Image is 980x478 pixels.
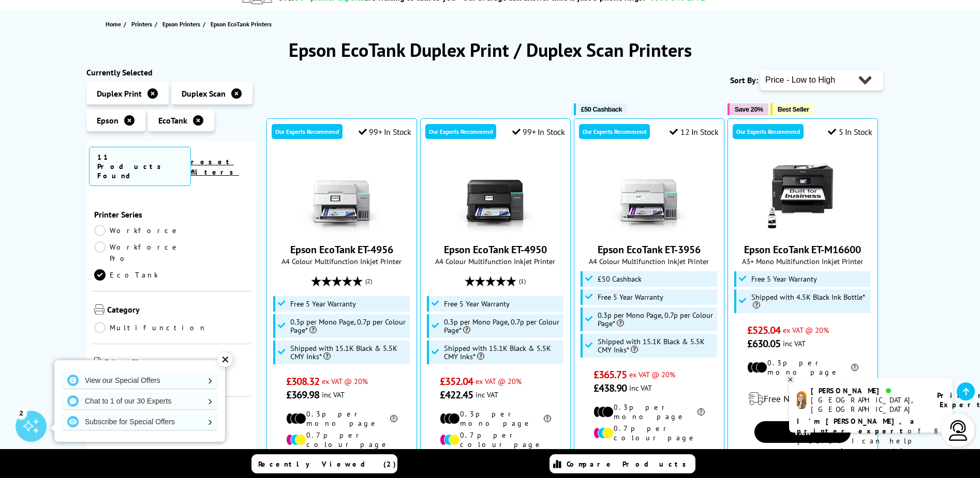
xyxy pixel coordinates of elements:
span: Shipped with 4.5K Black Ink Bottle* [751,293,868,310]
img: amy-livechat.png [797,391,807,409]
div: modal_delivery [733,384,872,413]
span: £308.32 [286,375,320,388]
a: Compare Products [550,454,695,473]
div: [PERSON_NAME] [811,386,924,395]
a: Printers [131,19,155,29]
span: Free 5 Year Warranty [751,275,817,283]
a: Multifunction [94,322,207,333]
span: ex VAT @ 20% [783,325,829,335]
div: ✕ [218,352,232,367]
span: £422.45 [440,388,473,402]
span: Free 5 Year Warranty [290,300,356,308]
a: Epson EcoTank ET-4956 [290,243,393,256]
a: Epson EcoTank ET-4956 [303,224,380,235]
a: Epson EcoTank ET-3956 [598,243,701,256]
span: inc VAT [476,390,498,399]
span: Best Seller [778,105,809,113]
a: Recently Viewed (2) [251,454,397,473]
span: £438.90 [593,381,627,395]
a: Workforce Pro [94,241,180,264]
li: 0.7p per colour page [440,430,551,449]
span: £352.04 [440,375,473,388]
li: 0.7p per colour page [593,424,705,442]
a: Epson EcoTank ET-M16600 [744,243,861,256]
span: 11 Products Found [89,147,191,186]
b: I'm [PERSON_NAME], a printer expert [797,417,917,436]
span: inc VAT [783,338,806,348]
span: Epson EcoTank Printers [211,20,272,28]
span: £525.04 [747,323,781,337]
span: 0.3p per Mono Page, 0.7p per Colour Page* [290,318,407,334]
img: user-headset-light.svg [948,420,969,441]
div: 99+ In Stock [512,127,565,137]
span: inc VAT [629,383,652,393]
div: 5 In Stock [828,127,872,137]
a: Epson EcoTank ET-4950 [444,243,547,256]
img: Category [94,304,105,315]
span: ex VAT @ 20% [322,376,368,386]
div: 99+ In Stock [359,127,411,137]
div: 2 [16,407,27,419]
div: [GEOGRAPHIC_DATA], [GEOGRAPHIC_DATA] [811,395,924,414]
button: Best Seller [770,103,814,115]
span: Duplex Print [97,88,142,99]
span: (1) [519,271,526,291]
a: Epson EcoTank ET-3956 [610,224,688,235]
div: 12 In Stock [670,127,718,137]
span: Shipped with 15.1K Black & 5.5K CMY Inks* [290,344,407,361]
li: 0.3p per mono page [286,409,397,428]
a: Subscribe for Special Offers [62,413,217,430]
span: ex VAT @ 20% [629,369,675,379]
a: View our Special Offers [62,372,217,389]
span: A3+ Mono Multifunction Inkjet Printer [733,256,872,266]
div: Our Experts Recommend [579,124,650,139]
span: Recently Viewed (2) [258,459,396,469]
span: Duplex Scan [182,88,226,99]
span: Sort By: [730,75,758,85]
span: Save 20% [735,105,763,113]
li: 0.3p per mono page [747,358,858,377]
p: of 8 years! I can help you choose the right product [797,417,945,466]
span: Printers [131,19,152,29]
span: Free 5 Year Warranty [444,300,510,308]
span: Shipped with 15.1K Black & 5.5K CMY Inks* [444,344,561,361]
span: ex VAT @ 20% [476,376,522,386]
span: Epson [97,115,118,126]
span: Free 5 Year Warranty [598,293,663,301]
div: Our Experts Recommend [425,124,496,139]
img: Epson EcoTank ET-M16600 [764,155,841,233]
span: £50 Cashback [581,105,622,113]
span: A4 Colour Multifunction Inkjet Printer [580,256,719,266]
span: £630.05 [747,337,781,350]
span: 0.3p per Mono Page, 0.7p per Colour Page* [598,311,715,328]
span: Epson Printers [162,19,200,29]
span: Shipped with 15.1K Black & 5.5K CMY Inks* [598,337,715,354]
div: Our Experts Recommend [272,124,343,139]
div: Currently Selected [86,67,256,78]
span: EcoTank [158,115,187,126]
span: £369.98 [286,388,320,402]
span: (2) [365,271,372,291]
span: Compare Products [567,459,692,469]
li: 0.3p per mono page [593,403,705,421]
span: £50 Cashback [598,275,642,283]
a: Epson Printers [162,19,203,29]
span: 0.3p per Mono Page, 0.7p per Colour Page* [444,318,561,334]
div: Our Experts Recommend [733,124,804,139]
span: A4 Colour Multifunction Inkjet Printer [272,256,411,266]
button: £50 Cashback [574,103,627,115]
span: £365.75 [593,368,627,381]
span: Printer Series [94,209,248,220]
li: 0.7p per colour page [286,430,397,449]
a: Epson EcoTank ET-M16600 [764,224,841,235]
button: Save 20% [727,103,768,115]
a: Workforce [94,225,180,236]
img: Epson EcoTank ET-4956 [303,155,380,233]
h1: Epson EcoTank Duplex Print / Duplex Scan Printers [86,38,894,62]
a: EcoTank [94,269,171,281]
a: Home [106,19,124,29]
span: A4 Colour Multifunction Inkjet Printer [426,256,565,266]
span: Category [107,304,248,317]
a: Chat to 1 of our 30 Experts [62,393,217,409]
span: inc VAT [322,390,345,399]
